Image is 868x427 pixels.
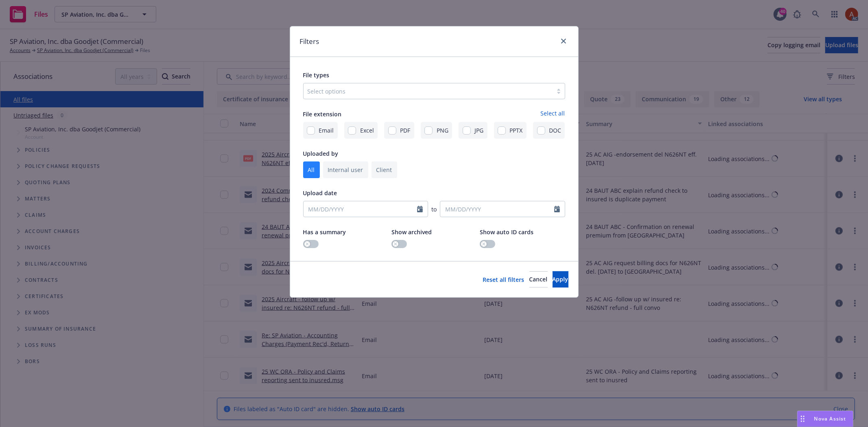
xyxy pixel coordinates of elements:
h1: Filters [300,36,319,47]
span: Nova Assist [814,415,846,422]
span: to [431,205,437,213]
input: MM/DD/YYYY [303,201,429,217]
span: Show auto ID cards [480,228,533,236]
span: PNG [437,126,448,135]
span: Excel [360,126,374,135]
span: Show archived [391,228,432,236]
span: Apply [553,275,568,283]
span: PDF [400,126,410,135]
span: JPG [474,126,483,135]
a: close [559,36,568,46]
input: MM/DD/YYYY [440,201,565,217]
span: Email [319,126,334,135]
button: Cancel [529,271,548,288]
button: Nova Assist [797,411,853,427]
a: Select all [541,109,565,119]
span: Cancel [529,275,548,283]
a: Reset all filters [483,275,525,284]
span: DOC [549,126,561,135]
span: Uploaded by [303,150,339,157]
span: Has a summary [303,228,346,236]
button: Apply [553,271,568,288]
span: File extension [303,110,342,118]
div: Drag to move [798,411,808,427]
span: File types [303,71,330,79]
span: Upload date [303,189,337,197]
span: PPTX [510,126,523,135]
